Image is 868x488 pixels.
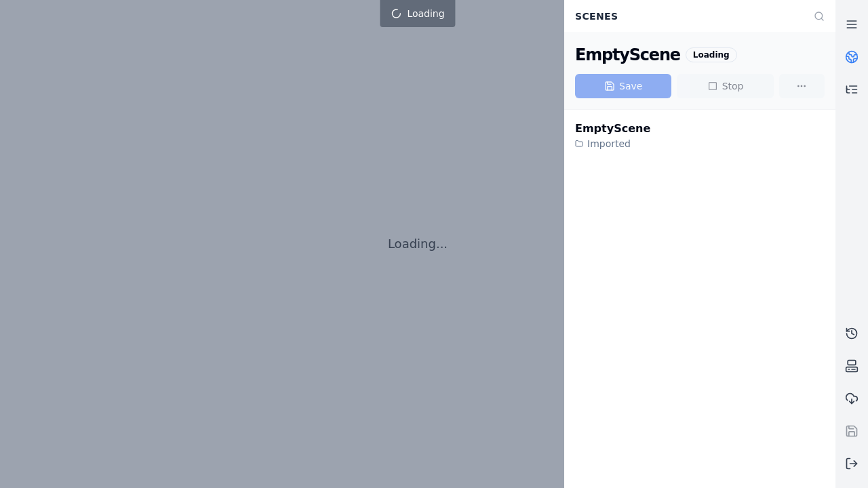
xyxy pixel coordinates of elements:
div: EmptyScene [575,121,650,137]
div: Imported [575,137,650,150]
p: Loading... [388,235,448,253]
div: Scenes [567,3,806,29]
div: EmptyScene [575,44,680,66]
div: Loading [686,47,737,62]
span: Loading [407,7,444,20]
